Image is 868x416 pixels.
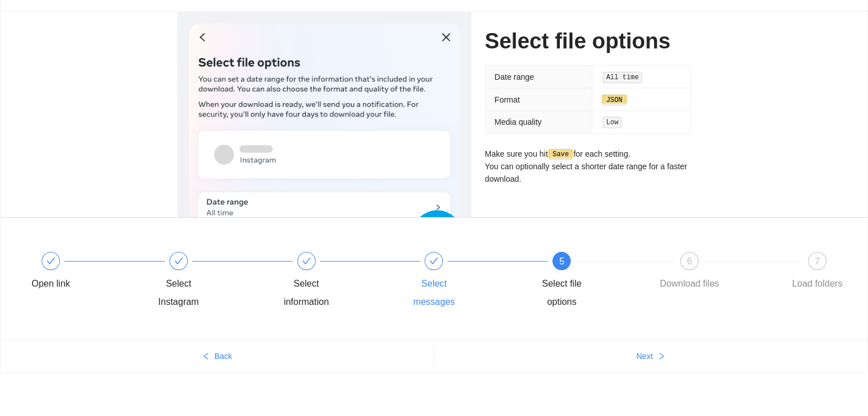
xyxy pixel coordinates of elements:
[603,117,621,128] code: Low
[657,352,665,361] span: right
[273,252,401,311] div: Select information
[656,252,784,293] div: 6Download files
[603,72,642,83] code: All time
[215,350,232,362] span: Back
[660,275,719,293] div: Download files
[146,275,212,311] div: Select Instagram
[273,275,340,311] div: Select information
[495,117,542,127] span: Media quality
[174,256,183,266] span: check
[429,256,438,266] span: check
[495,95,520,104] span: Format
[146,252,273,311] div: Select Instagram
[401,275,467,311] div: Select messages
[636,350,653,362] span: Next
[485,148,691,186] p: Make sure you hit for each setting. You can optionally select a shorter date range for a faster d...
[18,252,146,293] div: Open link
[1,347,434,365] button: leftBack
[434,347,868,365] button: Nextright
[485,28,691,55] h1: Select file options
[528,275,595,311] div: Select file options
[31,275,70,293] div: Open link
[603,95,625,106] code: JSON
[202,352,210,361] span: left
[792,275,842,293] div: Load folders
[401,252,528,311] div: Select messages
[46,256,55,266] span: check
[302,256,311,266] span: check
[495,72,534,81] span: Date range
[815,256,820,266] span: 7
[559,256,564,266] span: 5
[687,256,692,266] span: 6
[528,252,656,311] div: 5Select file options
[549,149,572,160] code: Save
[784,252,850,293] div: 7Load folders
